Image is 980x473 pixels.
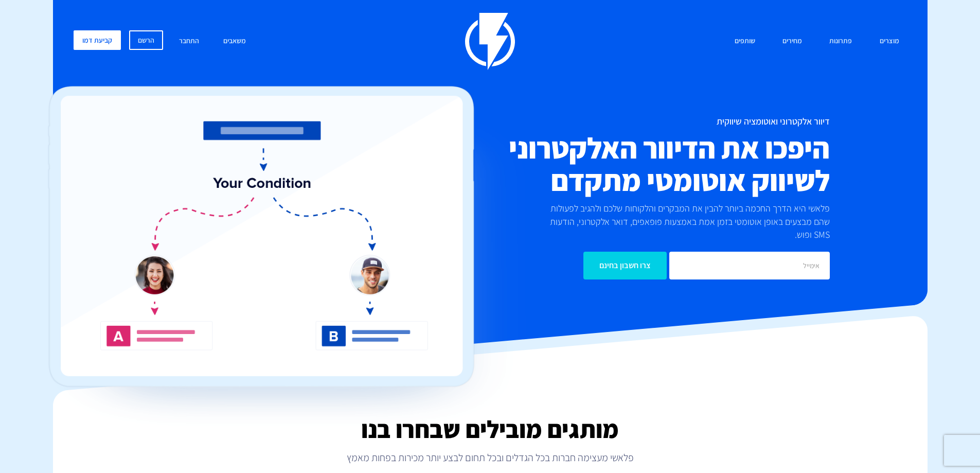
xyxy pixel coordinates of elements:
a: הרשם [129,30,163,50]
input: צרו חשבון בחינם [583,252,667,279]
a: פתרונות [822,30,860,52]
a: קביעת דמו [74,30,121,50]
a: מוצרים [872,30,907,52]
h1: דיוור אלקטרוני ואוטומציה שיווקית [429,116,830,127]
p: פלאשי מעצימה חברות בכל הגדלים ובכל תחום לבצע יותר מכירות בפחות מאמץ [53,450,928,465]
a: שותפים [727,30,763,52]
h2: היפכו את הדיוור האלקטרוני לשיווק אוטומטי מתקדם [429,132,830,197]
a: משאבים [216,30,254,52]
a: מחירים [775,30,810,52]
input: אימייל [669,252,830,279]
p: פלאשי היא הדרך החכמה ביותר להבין את המבקרים והלקוחות שלכם ולהגיב לפעולות שהם מבצעים באופן אוטומטי... [532,202,830,241]
a: התחבר [171,30,207,52]
h2: מותגים מובילים שבחרו בנו [53,416,928,443]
